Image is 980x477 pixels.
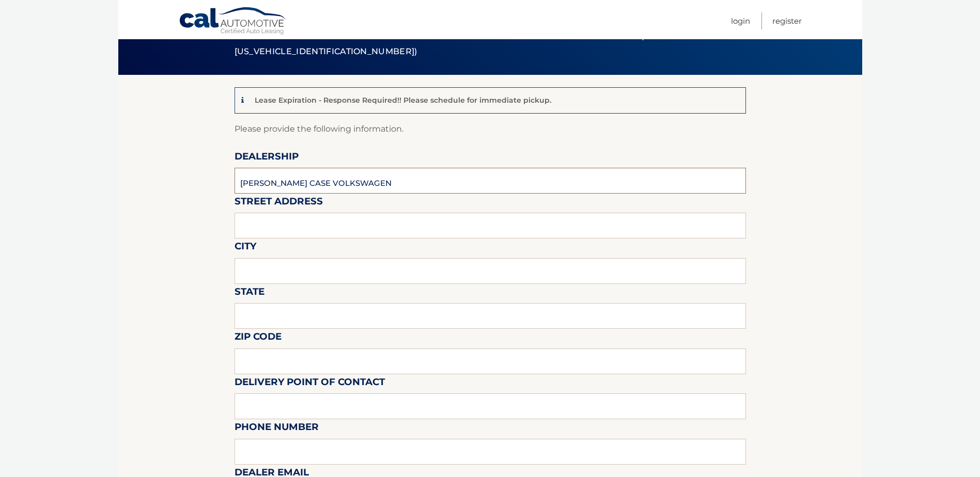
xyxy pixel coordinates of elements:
[772,12,802,29] a: Register
[235,329,282,348] label: Zip Code
[235,194,323,213] label: Street Address
[235,419,319,438] label: Phone Number
[235,284,265,303] label: State
[731,12,750,29] a: Login
[235,24,662,58] span: Ground a Vehicle - 2022 Volkswagen Tiguan
[235,122,746,136] p: Please provide the following information.
[235,374,385,393] label: Delivery Point of Contact
[235,239,256,258] label: City
[179,7,287,37] a: Cal Automotive
[255,96,551,105] p: Lease Expiration - Response Required!! Please schedule for immediate pickup.
[235,149,299,168] label: Dealership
